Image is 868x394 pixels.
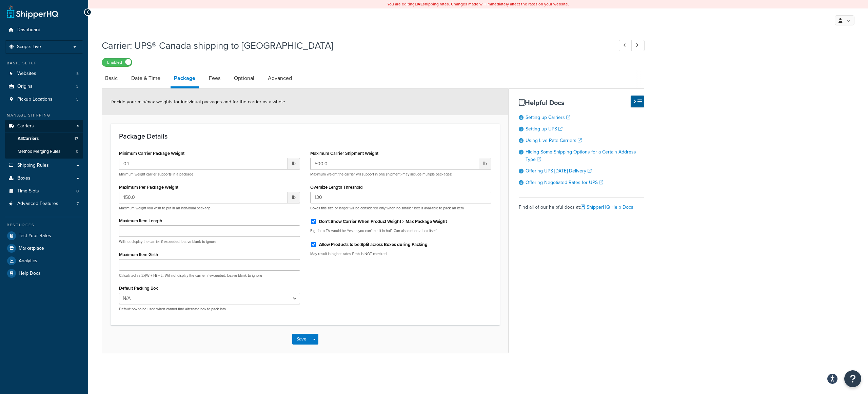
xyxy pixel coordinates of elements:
[5,67,83,80] a: Websites5
[288,158,300,169] span: lb
[415,1,423,7] b: LIVE
[119,172,300,177] p: Minimum weight carrier supports in a package
[5,172,83,185] a: Boxes
[526,137,582,144] a: Using Live Rate Carriers
[5,80,83,93] li: Origins
[5,80,83,93] a: Origins3
[5,267,83,279] a: Help Docs
[102,58,132,66] label: Enabled
[19,271,41,276] span: Help Docs
[310,251,491,256] p: May result in higher rates if this is NOT checked
[119,307,300,312] p: Default box to be used when cannot find alternate box to pack into
[76,71,79,77] span: 5
[17,163,49,168] span: Shipping Rules
[519,99,644,106] h3: Helpful Docs
[5,159,83,172] a: Shipping Rules
[17,44,41,50] span: Scope: Live
[119,132,491,140] h3: Package Details
[76,97,79,102] span: 3
[526,114,570,121] a: Setting up Carriers
[171,70,199,88] a: Package
[17,175,31,181] span: Boxes
[119,239,300,244] p: Will not display the carrier if exceeded. Leave blank to ignore
[310,151,378,156] label: Maximum Carrier Shipment Weight
[102,39,606,52] h1: Carrier: UPS® Canada shipping to [GEOGRAPHIC_DATA]
[5,230,83,242] a: Test Your Rates
[844,370,861,387] button: Open Resource Center
[5,222,83,228] div: Resources
[526,167,592,174] a: Offering UPS [DATE] Delivery
[5,120,83,159] li: Carriers
[205,70,224,86] a: Fees
[310,228,491,233] p: E.g. for a TV would be Yes as you can't cut it in half. Can also set on a box itself
[5,242,83,254] a: Marketplace
[619,40,632,51] a: Previous Record
[5,60,83,66] div: Basic Setup
[18,149,60,154] span: Method Merging Rules
[19,258,37,264] span: Analytics
[119,206,300,211] p: Maximum weight you wish to put in an individual package
[5,145,83,158] li: Method Merging Rules
[5,198,83,210] a: Advanced Features7
[288,192,300,203] span: lb
[631,40,645,51] a: Next Record
[119,286,158,291] label: Default Packing Box
[5,255,83,267] a: Analytics
[526,148,636,163] a: Hiding Some Shipping Options for a Certain Address Type
[17,123,34,129] span: Carriers
[5,145,83,158] a: Method Merging Rules0
[5,24,83,36] a: Dashboard
[5,93,83,106] a: Pickup Locations3
[18,136,39,142] span: All Carriers
[17,27,40,33] span: Dashboard
[519,197,644,212] div: Find all of our helpful docs at:
[76,188,79,194] span: 0
[310,172,491,177] p: Maximum weight the carrier will support in one shipment (may include multiple packages)
[111,98,285,105] span: Decide your min/max weights for individual packages and for the carrier as a whole
[102,70,121,86] a: Basic
[19,246,44,251] span: Marketplace
[231,70,258,86] a: Optional
[17,201,58,207] span: Advanced Features
[5,112,83,118] div: Manage Shipping
[292,334,311,345] button: Save
[319,242,428,248] label: Allow Products to be Split across Boxes during Packing
[581,204,633,211] a: ShipperHQ Help Docs
[119,252,158,257] label: Maximum Item Girth
[319,219,447,225] label: Don't Show Carrier When Product Weight > Max Package Weight
[17,97,53,102] span: Pickup Locations
[76,84,79,89] span: 3
[119,218,162,223] label: Maximum Item Length
[479,158,491,169] span: lb
[310,206,491,211] p: Boxes this size or larger will be considered only when no smaller box is available to pack an item
[128,70,164,86] a: Date & Time
[5,198,83,210] li: Advanced Features
[5,120,83,132] a: Carriers
[264,70,295,86] a: Advanced
[17,188,39,194] span: Time Slots
[5,185,83,198] a: Time Slots0
[77,201,79,207] span: 7
[5,93,83,106] li: Pickup Locations
[17,84,33,89] span: Origins
[119,273,300,278] p: Calculated as 2x(W + H) + L. Will not display the carrier if exceeded. Leave blank to ignore
[19,233,51,239] span: Test Your Rates
[76,149,78,154] span: 0
[5,67,83,80] li: Websites
[17,71,36,77] span: Websites
[526,125,563,132] a: Setting up UPS
[119,185,178,190] label: Maximum Per Package Weight
[74,136,78,142] span: 17
[5,185,83,198] li: Time Slots
[310,185,363,190] label: Oversize Length Threshold
[119,151,184,156] label: Minimum Carrier Package Weight
[5,132,83,145] a: AllCarriers17
[526,179,603,186] a: Offering Negotiated Rates for UPS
